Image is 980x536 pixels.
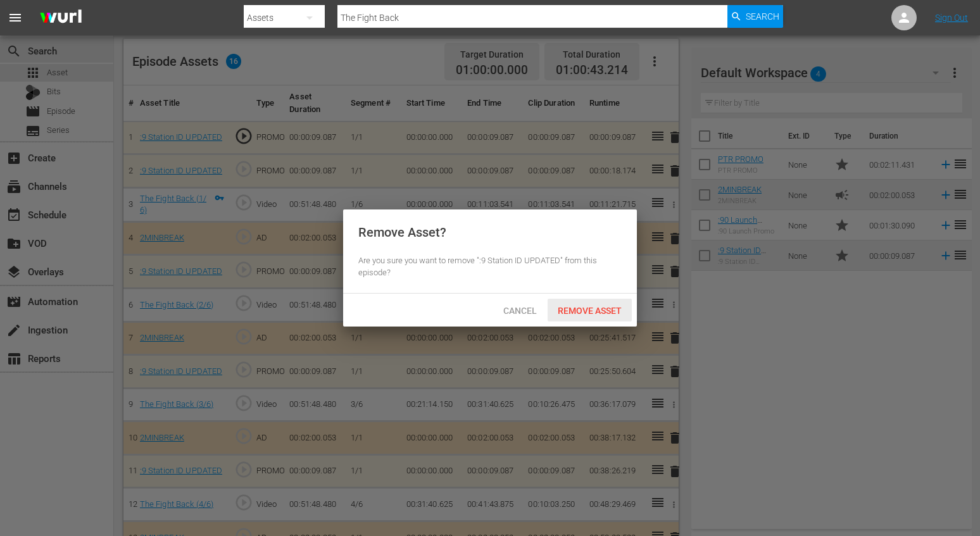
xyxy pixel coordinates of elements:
[358,255,622,278] div: Are you sure you want to remove ":9 Station ID UPDATED" from this episode?
[493,306,547,316] span: Cancel
[727,5,783,28] button: Search
[358,225,446,240] div: Remove Asset?
[30,3,91,33] img: ans4CAIJ8jUAAAAAAAAAAAAAAAAAAAAAAAAgQb4GAAAAAAAAAAAAAAAAAAAAAAAAJMjXAAAAAAAAAAAAAAAAAAAAAAAAgAT5G...
[935,13,968,23] a: Sign Out
[8,10,23,25] span: menu
[548,299,632,321] button: Remove Asset
[548,306,632,316] span: Remove Asset
[746,5,779,28] span: Search
[492,299,548,321] button: Cancel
